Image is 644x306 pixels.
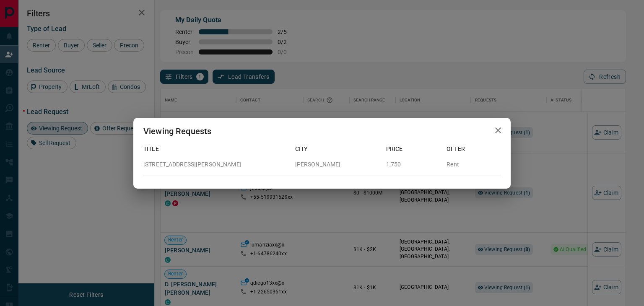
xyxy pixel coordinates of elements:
[386,145,440,153] p: Price
[143,145,288,153] p: Title
[295,160,379,169] p: [PERSON_NAME]
[386,160,440,169] p: 1,750
[133,118,221,145] h2: Viewing Requests
[447,145,501,153] p: Offer
[447,160,501,169] p: Rent
[143,160,288,169] p: [STREET_ADDRESS][PERSON_NAME]
[295,145,379,153] p: City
